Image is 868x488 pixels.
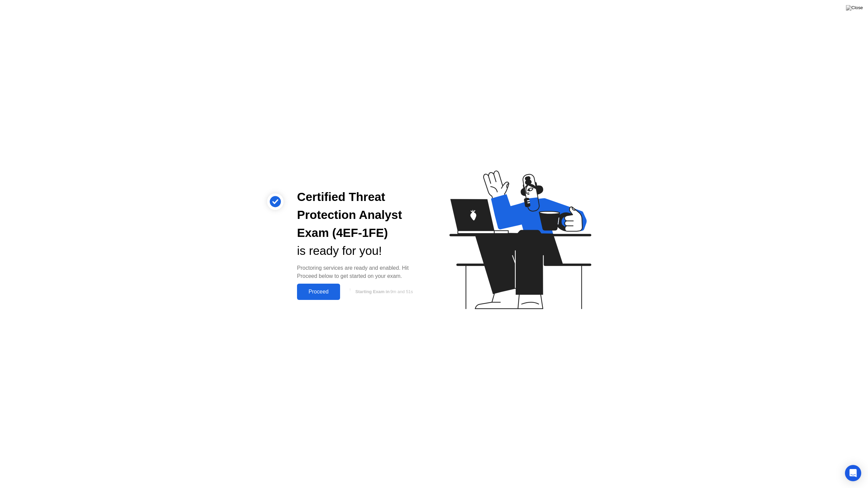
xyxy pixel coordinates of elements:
[297,284,340,300] button: Proceed
[846,5,863,11] img: Close
[297,242,423,260] div: is ready for you!
[390,289,413,294] span: 9m and 51s
[343,285,423,298] button: Starting Exam in9m and 51s
[299,289,338,295] div: Proceed
[845,465,861,481] div: Open Intercom Messenger
[297,188,423,242] div: Certified Threat Protection Analyst Exam (4EF-1FE)
[297,264,423,280] div: Proctoring services are ready and enabled. Hit Proceed below to get started on your exam.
